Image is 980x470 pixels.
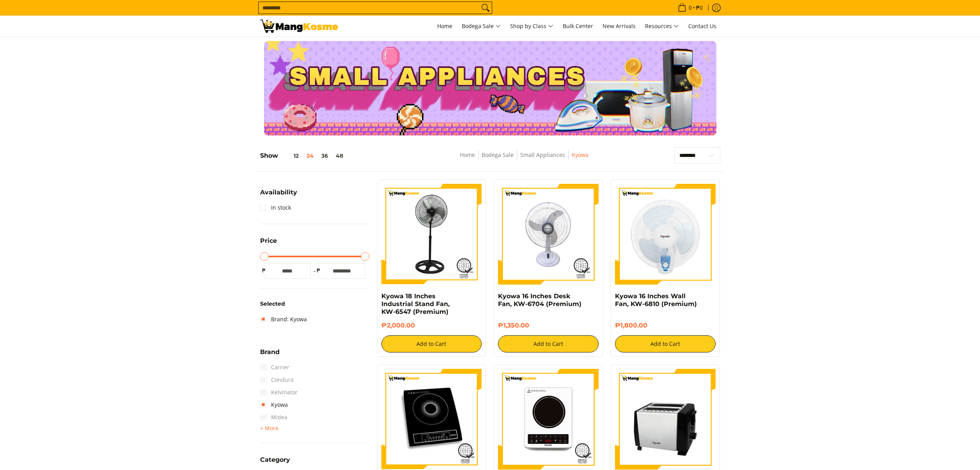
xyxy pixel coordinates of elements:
[381,292,450,315] a: Kyowa 18 Inches Industrial Stand Fan, KW-6547 (Premium)
[260,189,297,201] summary: Open
[482,151,514,158] a: Bodega Sale
[645,21,679,31] span: Resources
[615,335,716,352] button: Add to Cart
[615,322,716,329] h6: ₱1,800.00
[498,369,599,470] img: Kyowa Induction Stove, White KW-3620 (Premium)
[260,201,291,214] a: In stock
[381,184,482,285] img: Kyowa 18 Inches Industrial Stand Fan, KW-6547 (Premium)
[260,238,277,244] span: Price
[260,267,268,274] span: ₱
[688,22,716,30] span: Contact Us
[260,425,278,431] span: + More
[260,189,297,196] span: Availability
[317,153,332,159] button: 36
[559,16,597,37] a: Bulk Center
[437,22,452,30] span: Home
[260,349,280,355] span: Brand
[260,411,287,424] span: Midea
[688,5,693,11] span: 0
[498,184,599,285] img: Kyowa 16 Inches Desk Fan, KW-6704 (Premium)
[641,16,683,37] a: Resources
[381,369,482,470] img: Kyowa Induction Stove, Black KW-3634 (Premium)
[563,22,593,30] span: Bulk Center
[315,267,323,274] span: ₱
[260,457,290,469] summary: Open
[599,16,640,37] a: New Arrivals
[332,153,347,159] button: 48
[684,16,720,37] a: Contact Us
[615,292,697,308] a: Kyowa 16 Inches Wall Fan, KW-6810 (Premium)
[303,153,317,159] button: 24
[260,361,289,374] span: Carrier
[260,349,280,361] summary: Open
[278,153,303,159] button: 12
[498,335,599,352] button: Add to Cart
[458,16,505,37] a: Bodega Sale
[260,152,347,160] h5: Show
[479,2,492,14] button: Search
[260,386,298,399] span: Kelvinator
[510,21,553,31] span: Shop by Class
[520,151,565,158] a: Small Appliances
[462,21,501,31] span: Bodega Sale
[603,22,636,30] span: New Arrivals
[260,457,290,463] span: Category
[460,151,475,158] a: Home
[260,301,369,308] h6: Selected
[572,150,588,160] span: Kyowa
[260,424,278,433] summary: Open
[404,150,644,168] nav: Breadcrumbs
[675,4,705,12] span: •
[498,322,599,329] h6: ₱1,350.00
[346,16,720,37] nav: Main Menu
[695,5,704,11] span: ₱0
[381,322,482,329] h6: ₱2,000.00
[260,238,277,250] summary: Open
[381,335,482,352] button: Add to Cart
[260,399,288,411] a: Kyowa
[433,16,456,37] a: Home
[615,369,716,470] img: kyowa-stainless-bread-toaster-premium-full-view-mang-kosme
[260,20,338,33] img: Small Appliances l Mang Kosme: Home Appliances Warehouse Sale Kyowa
[498,292,581,308] a: Kyowa 16 Inches Desk Fan, KW-6704 (Premium)
[260,313,307,326] a: Brand: Kyowa
[260,374,294,386] span: Condura
[615,184,716,285] img: kyowa-wall-fan-blue-premium-full-view-mang-kosme
[506,16,557,37] a: Shop by Class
